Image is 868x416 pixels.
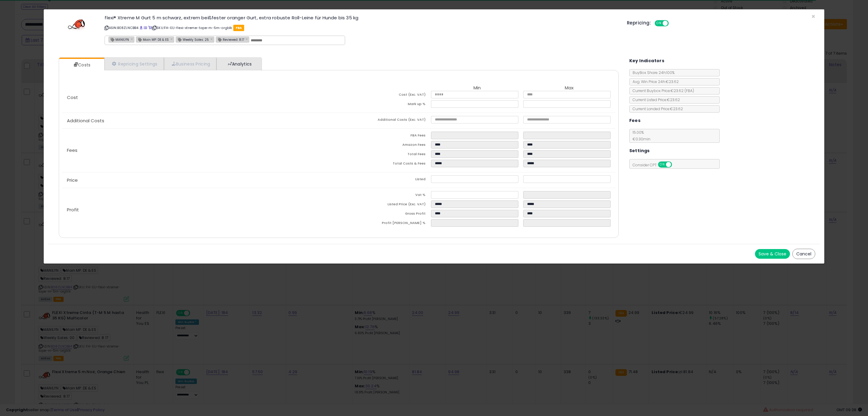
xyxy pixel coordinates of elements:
span: Avg. Win Price 24h: €23.62 [630,79,679,84]
span: Current Landed Price: €23.62 [630,106,683,111]
p: Fees [62,148,339,153]
span: Reviewed: 8.17 [216,37,244,42]
span: FBA [233,25,244,31]
span: × [811,12,815,21]
span: MANILYN [109,37,129,42]
a: Costs [59,59,104,71]
span: OFF [671,162,681,167]
a: × [131,36,134,42]
td: Amazon Fees [339,141,431,150]
td: Mark up % [339,100,431,110]
a: × [210,36,214,42]
td: Additional Costs (Exc. VAT) [339,116,431,125]
p: Additional Costs [62,118,339,123]
span: Consider CPT: [630,162,680,168]
a: Repricing Settings [104,58,164,70]
p: ASIN: B08ZLNCBB4 | SKU: FH-EU-flexi-xtreme-tape-m-5m-orgblk [105,23,618,33]
a: BuyBox page [140,25,143,30]
td: Total Fees [339,150,431,160]
button: Cancel [792,249,815,259]
span: Weekly Sales: 25 [176,37,209,42]
h5: Settings [629,147,650,155]
a: Analytics [216,58,261,70]
td: Listed [339,175,431,185]
td: Profit [PERSON_NAME] % [339,219,431,229]
span: ON [655,21,663,26]
span: ( FBA ) [684,88,694,93]
td: Listed Price (Exc. VAT) [339,200,431,210]
a: × [170,36,174,42]
span: €0.30 min [630,136,650,142]
h3: flexi® Xtreme M Gurt 5 m schwarz, extrem beißfester oranger Gurt, extra robuste Roll-Leine für Hu... [105,15,618,20]
button: Save & Close [755,249,790,259]
a: × [246,36,249,42]
td: FBA Fees [339,132,431,141]
th: Min [431,85,523,91]
h5: Key Indicators [629,57,665,65]
a: All offer listings [144,25,147,30]
a: Your listing only [148,25,152,30]
span: BuyBox Share 24h: 100% [630,70,675,75]
span: ON [659,162,666,167]
img: 41NS2JmaKmL._SL60_.jpg [68,15,86,34]
td: Total Costs & Fees [339,160,431,169]
h5: Fees [629,117,641,124]
span: €23.62 [671,88,694,93]
p: Cost [62,95,339,100]
span: Current Buybox Price: [630,88,694,93]
td: Cost (Exc. VAT) [339,91,431,100]
span: OFF [668,21,678,26]
th: Max [523,85,615,91]
span: Main MP: DE & ES [136,37,169,42]
p: Price [62,178,339,183]
a: Business Pricing [164,58,217,70]
h5: Repricing: [627,21,651,25]
td: Vat % [339,191,431,200]
p: Profit [62,207,339,212]
span: 15.00 % [630,130,650,142]
td: Gross Profit [339,210,431,219]
span: Current Listed Price: €23.62 [630,97,680,102]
